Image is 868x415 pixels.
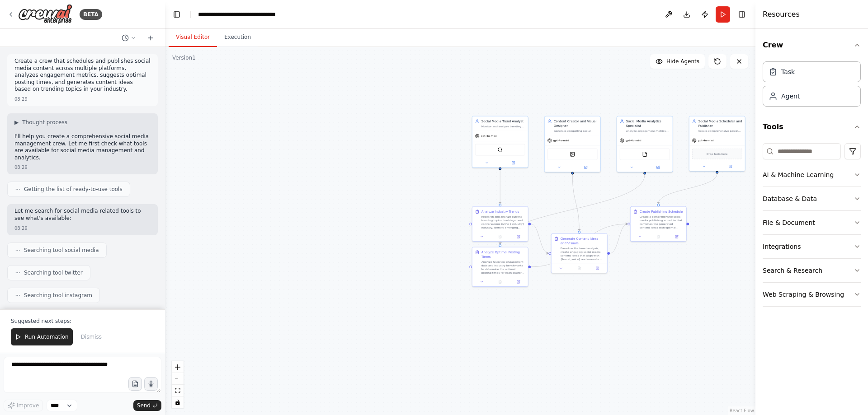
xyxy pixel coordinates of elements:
div: Analyze Optimal Posting TimesAnalyze historical engagement data and industry benchmarks to determ... [472,247,528,287]
button: Open in side panel [510,234,526,239]
button: Improve [4,400,43,411]
div: Research and analyze current trending topics, hashtags, and conversations in the {industry} indus... [481,215,525,229]
div: Create a comprehensive social media publishing schedule that combines the generated content ideas... [640,215,684,229]
button: Crew [763,33,861,58]
button: Send [133,400,161,411]
g: Edge from 2415ab57-241d-40ce-9c05-3ec070dbd206 to 01daec57-fa44-4df5-b4d0-10f38519330d [656,174,719,204]
img: SerperDevTool [497,147,503,153]
div: Analyze Industry TrendsResearch and analyze current trending topics, hashtags, and conversations ... [472,206,528,242]
button: Open in side panel [573,165,599,170]
div: Tools [763,140,861,314]
nav: breadcrumb [198,10,276,19]
button: No output available [570,266,589,271]
img: Logo [18,4,72,24]
button: No output available [649,234,668,239]
button: toggle interactivity [172,396,184,408]
div: Version 1 [172,54,196,61]
div: Content Creator and Visual DesignerGenerate compelling social media content ideas, write engaging... [544,116,601,173]
div: Database & Data [763,194,817,203]
div: Create Publishing Schedule [640,210,683,214]
p: Create a crew that schedules and publishes social media content across multiple platforms, analyz... [14,58,151,93]
span: Searching tool instagram [24,292,92,299]
g: Edge from 3d00ec39-2c49-4ce4-bb29-c2b89b9378c8 to 01daec57-fa44-4df5-b4d0-10f38519330d [610,222,627,256]
button: ▶Thought process [14,119,67,126]
p: Suggested next steps: [11,317,154,325]
div: Analyze engagement metrics, track performance across {platforms}, identify optimal posting times,... [626,129,670,133]
div: Social Media Trend AnalystMonitor and analyze trending topics, hashtags, and conversations in the... [472,116,528,168]
span: Searching tool twitter [24,269,83,276]
button: Web Scraping & Browsing [763,283,861,306]
button: Open in side panel [590,266,605,271]
div: Analyze historical engagement data and industry benchmarks to determine the optimal posting times... [481,260,525,275]
span: gpt-4o-mini [553,139,569,142]
button: Tools [763,114,861,140]
div: 08:29 [14,225,28,232]
button: Visual Editor [169,28,217,47]
div: Social Media Analytics Specialist [626,119,670,128]
div: Integrations [763,242,801,251]
button: No output available [491,234,509,239]
div: Based on the trend analysis, create engaging social media content ideas that align with {brand_vo... [561,247,604,261]
p: I'll help you create a comprehensive social media management crew. Let me first check what tools ... [14,133,151,161]
button: Open in side panel [500,160,526,166]
span: gpt-4o-mini [481,134,497,138]
div: Analyze Industry Trends [481,210,519,214]
span: gpt-4o-mini [626,139,642,142]
button: No output available [491,279,509,284]
button: Click to speak your automation idea [144,377,158,391]
div: Social Media Analytics SpecialistAnalyze engagement metrics, track performance across {platforms}... [617,116,673,173]
div: Content Creator and Visual Designer [554,119,598,128]
button: Search & Research [763,259,861,282]
button: Open in side panel [510,279,526,284]
div: Analyze Optimal Posting Times [481,250,525,259]
button: Run Automation [11,328,73,345]
button: Hide right sidebar [736,8,748,21]
button: zoom in [172,361,184,373]
button: Execution [217,28,258,47]
g: Edge from ef10902c-ccc1-4e09-abb3-ad364d0b44d4 to 1c78dbe8-26b5-4b47-9c5f-89af917e10c2 [498,175,647,245]
div: 08:29 [14,164,28,171]
button: Database & Data [763,187,861,210]
button: Open in side panel [645,165,671,170]
span: Send [137,402,151,409]
div: Create comprehensive posting schedules, format content for different {platforms}, and ensure cons... [698,129,742,133]
div: Generate compelling social media content ideas, write engaging copy, and create eye-catching visu... [554,129,598,133]
div: Social Media Scheduler and PublisherCreate comprehensive posting schedules, format content for di... [689,116,745,172]
span: Searching tool social media [24,247,99,254]
button: Integrations [763,235,861,258]
div: File & Document [763,218,815,227]
button: AI & Machine Learning [763,163,861,187]
div: Create Publishing ScheduleCreate a comprehensive social media publishing schedule that combines t... [630,206,687,242]
div: Monitor and analyze trending topics, hashtags, and conversations in the {industry} sector to iden... [481,125,525,128]
p: Let me search for social media related tools to see what's available: [14,208,151,222]
span: Improve [17,402,39,409]
div: Social Media Scheduler and Publisher [698,119,742,128]
span: gpt-4o-mini [698,139,714,142]
button: Upload files [128,377,142,391]
div: Search & Research [763,266,822,275]
span: Drop tools here [707,152,727,156]
span: ▶ [14,119,19,126]
span: Dismiss [81,333,102,340]
button: fit view [172,385,184,396]
div: Task [781,67,795,76]
g: Edge from 23a927b7-2e3c-406f-b848-1c6b6e627140 to 28d2cc59-aa9f-48f6-a8af-1a5841013e45 [498,170,502,204]
g: Edge from 6d56eb4e-ada4-4c76-b558-0ca9a0f08993 to 3d00ec39-2c49-4ce4-bb29-c2b89b9378c8 [570,175,581,231]
button: Switch to previous chat [118,33,140,43]
button: Dismiss [76,328,106,345]
button: Open in side panel [669,234,684,239]
span: Run Automation [25,333,69,340]
button: File & Document [763,211,861,234]
div: Social Media Trend Analyst [481,119,525,124]
a: React Flow attribution [730,408,754,413]
div: Generate Content Ideas and Visuals [561,237,604,246]
div: Generate Content Ideas and VisualsBased on the trend analysis, create engaging social media conte... [551,233,608,274]
div: React Flow controls [172,361,184,408]
div: BETA [80,9,102,20]
div: Web Scraping & Browsing [763,290,844,299]
span: Hide Agents [666,58,699,65]
span: Getting the list of ready-to-use tools [24,186,123,193]
h4: Resources [763,9,800,20]
button: Hide left sidebar [170,8,183,21]
button: Start a new chat [143,33,158,43]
